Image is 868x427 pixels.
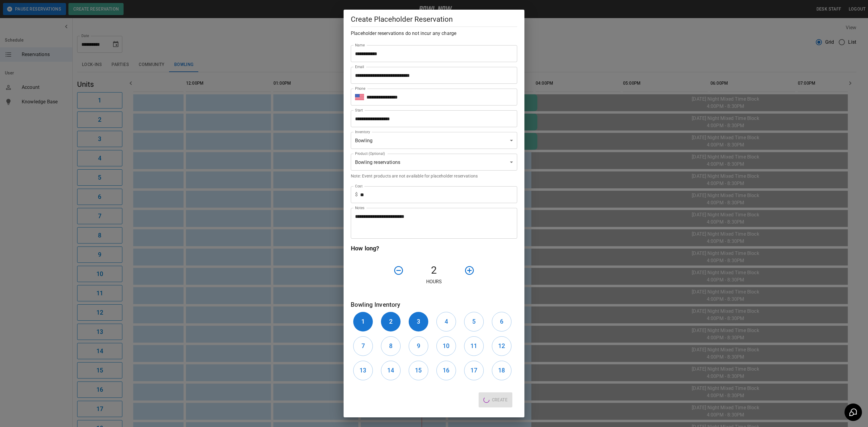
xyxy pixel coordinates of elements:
button: 4 [436,312,456,331]
button: 7 [353,336,373,356]
h6: 9 [417,341,420,351]
button: 17 [464,361,484,380]
h6: How long? [351,243,517,253]
h6: Bowling Inventory [351,300,517,309]
button: 13 [353,361,373,380]
button: 14 [381,361,401,380]
label: Phone [355,86,365,91]
div: Bowling reservations [351,154,517,171]
h6: 2 [389,317,392,326]
label: Start [355,108,363,113]
h6: 14 [387,366,394,375]
button: 3 [409,312,428,331]
button: 15 [409,361,428,380]
h6: 10 [443,341,449,351]
button: 16 [436,361,456,380]
input: Choose date, selected date is Oct 19, 2025 [351,110,513,127]
p: Note: Event products are not available for placeholder reservations [351,173,517,179]
h6: 3 [417,317,420,326]
button: 5 [464,312,484,331]
h6: 16 [443,366,449,375]
button: 10 [436,336,456,356]
h6: 6 [500,317,503,326]
h6: 11 [470,341,477,351]
div: Bowling [351,132,517,149]
h6: 7 [361,341,365,351]
h4: 2 [406,264,462,277]
button: 12 [492,336,511,356]
button: 6 [492,312,511,331]
h6: 1 [361,317,365,326]
h6: 8 [389,341,392,351]
h5: Create Placeholder Reservation [351,14,517,24]
p: Hours [351,278,517,285]
button: 8 [381,336,401,356]
button: 1 [353,312,373,331]
button: 18 [492,361,511,380]
p: $ [355,191,358,198]
h6: Placeholder reservations do not incur any charge [351,29,517,38]
button: 2 [381,312,401,331]
button: 11 [464,336,484,356]
h6: 12 [498,341,505,351]
button: Select country [355,93,364,102]
h6: 15 [415,366,422,375]
h6: 18 [498,366,505,375]
h6: 13 [360,366,366,375]
h6: 17 [470,366,477,375]
h6: 4 [445,317,448,326]
button: 9 [409,336,428,356]
h6: 5 [472,317,476,326]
